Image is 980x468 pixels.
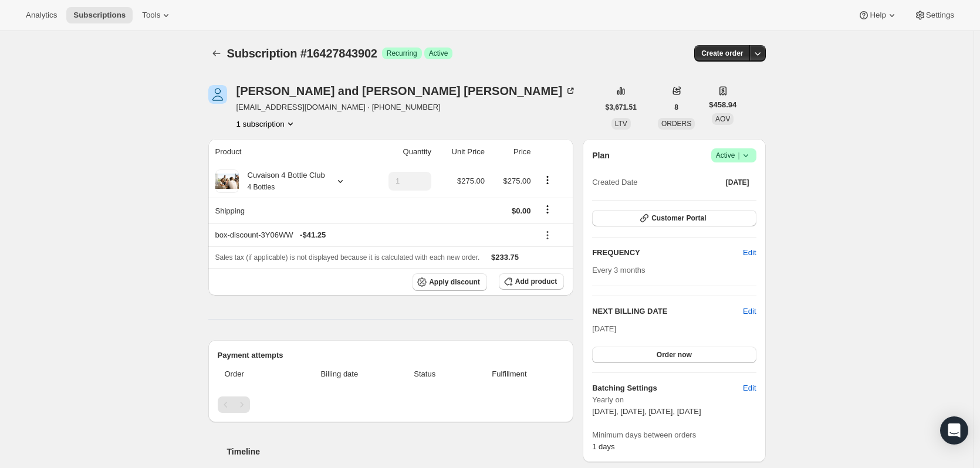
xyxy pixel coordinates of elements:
[716,150,752,161] span: Active
[218,361,288,387] th: Order
[736,243,763,262] button: Edit
[592,247,743,259] h2: FREQUENCY
[615,120,627,128] span: LTV
[429,49,448,58] span: Active
[743,382,756,394] span: Edit
[719,174,756,191] button: [DATE]
[142,11,160,20] span: Tools
[592,177,637,188] span: Created Date
[73,11,126,20] span: Subscriptions
[715,115,730,123] span: AOV
[227,446,574,457] h2: Timeline
[667,99,685,116] button: 8
[726,178,749,187] span: [DATE]
[674,103,678,112] span: 8
[738,151,739,160] span: |
[135,7,179,23] button: Tools
[926,11,954,20] span: Settings
[512,206,531,215] span: $0.00
[606,103,637,112] span: $3,671.51
[208,85,227,104] span: Steve and Kim Richards
[592,394,756,406] span: Yearly on
[248,183,275,191] small: 4 Bottles
[208,139,369,165] th: Product
[218,396,565,413] nav: Pagination
[592,429,756,441] span: Minimum days between orders
[291,368,388,380] span: Billing date
[369,139,435,165] th: Quantity
[462,368,557,380] span: Fulfillment
[435,139,488,165] th: Unit Price
[651,213,706,223] span: Customer Portal
[457,177,485,185] span: $275.00
[736,379,763,398] button: Edit
[592,266,645,274] span: Every 3 months
[499,273,564,290] button: Add product
[395,368,455,380] span: Status
[592,150,610,161] h2: Plan
[592,306,743,317] h2: NEXT BILLING DATE
[870,11,886,20] span: Help
[300,229,326,241] span: - $41.25
[538,203,557,216] button: Shipping actions
[592,407,701,416] span: [DATE], [DATE], [DATE], [DATE]
[19,7,64,23] button: Analytics
[215,253,480,262] span: Sales tax (if applicable) is not displayed because it is calculated with each new order.
[592,210,756,226] button: Customer Portal
[657,350,692,360] span: Order now
[66,7,133,23] button: Subscriptions
[208,198,369,223] th: Shipping
[940,416,968,445] div: Open Intercom Messenger
[709,99,736,111] span: $458.94
[592,324,616,333] span: [DATE]
[701,49,743,58] span: Create order
[503,177,531,185] span: $275.00
[218,350,565,361] h2: Payment attempts
[236,118,296,130] button: Product actions
[538,174,557,186] button: Product actions
[236,101,577,113] span: [EMAIL_ADDRESS][DOMAIN_NAME] · [PHONE_NUMBER]
[491,253,519,262] span: $233.75
[515,277,557,286] span: Add product
[239,169,325,193] div: Cuvaison 4 Bottle Club
[851,7,904,23] button: Help
[592,442,614,451] span: 1 days
[26,11,57,20] span: Analytics
[592,382,743,394] h6: Batching Settings
[592,347,756,363] button: Order now
[743,247,756,259] span: Edit
[215,229,531,241] div: box-discount-3Y06WW
[413,273,487,291] button: Apply discount
[907,7,961,23] button: Settings
[429,277,480,287] span: Apply discount
[743,306,756,317] button: Edit
[236,85,577,97] div: [PERSON_NAME] and [PERSON_NAME] [PERSON_NAME]
[387,49,417,58] span: Recurring
[227,47,377,60] span: Subscription #16427843902
[694,45,750,62] button: Create order
[599,99,644,116] button: $3,671.51
[661,120,691,128] span: ORDERS
[488,139,535,165] th: Price
[208,45,225,62] button: Subscriptions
